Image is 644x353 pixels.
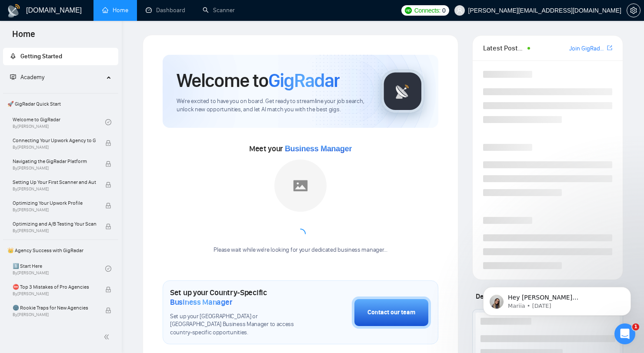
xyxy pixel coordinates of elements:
span: 🚀 GigRadar Quick Start [4,95,117,113]
span: lock [105,140,111,146]
a: Welcome to GigRadarBy[PERSON_NAME] [13,113,105,132]
iframe: Intercom notifications message [470,269,644,330]
div: Contact our team [367,308,415,317]
span: setting [627,7,640,14]
span: rocket [10,53,16,59]
span: check-circle [105,266,111,272]
span: Academy [10,73,44,81]
span: By [PERSON_NAME] [13,145,96,150]
a: export [607,44,612,52]
span: We're excited to have you on board. Get ready to streamline your job search, unlock new opportuni... [177,97,367,114]
span: By [PERSON_NAME] [13,312,96,317]
button: setting [627,3,641,17]
span: Business Manager [285,144,352,153]
a: Join GigRadar Slack Community [569,44,605,53]
span: Latest Posts from the GigRadar Community [483,43,525,53]
span: lock [105,182,111,188]
span: By [PERSON_NAME] [13,291,96,296]
span: Set up your [GEOGRAPHIC_DATA] or [GEOGRAPHIC_DATA] Business Manager to access country-specific op... [170,313,308,337]
span: By [PERSON_NAME] [13,166,96,171]
span: By [PERSON_NAME] [13,186,96,192]
span: ⛔ Top 3 Mistakes of Pro Agencies [13,283,96,291]
a: 1️⃣ Start HereBy[PERSON_NAME] [13,259,105,278]
span: Optimizing Your Upwork Profile [13,199,96,207]
span: double-left [103,333,112,341]
span: lock [105,286,111,293]
a: homeHome [102,7,128,14]
span: 🌚 Rookie Traps for New Agencies [13,303,96,312]
span: Navigating the GigRadar Platform [13,157,96,166]
span: lock [105,203,111,209]
span: Meet your [249,144,352,153]
span: lock [105,223,111,230]
span: check-circle [105,119,111,125]
img: logo [7,4,21,18]
span: By [PERSON_NAME] [13,207,96,213]
span: Getting Started [20,53,62,60]
span: Connecting Your Upwork Agency to GigRadar [13,136,96,145]
a: setting [627,7,641,14]
span: Home [5,28,42,46]
li: Getting Started [3,48,118,65]
h1: Welcome to [177,69,340,92]
span: user [457,7,463,13]
span: Optimizing and A/B Testing Your Scanner for Better Results [13,220,96,228]
span: Connects: [414,6,440,15]
span: fund-projection-screen [10,74,16,80]
span: By [PERSON_NAME] [13,228,96,233]
button: Contact our team [352,296,431,329]
img: upwork-logo.png [405,7,412,14]
span: export [607,44,612,51]
img: gigradar-logo.png [381,70,424,113]
span: 👑 Agency Success with GigRadar [4,242,117,259]
a: dashboardDashboard [146,7,185,14]
span: loading [295,228,306,240]
a: searchScanner [203,7,235,14]
span: lock [105,307,111,313]
span: Academy [20,73,44,81]
iframe: Intercom live chat [614,323,635,344]
span: 1 [632,323,639,330]
span: GigRadar [268,69,340,92]
img: placeholder.png [274,160,327,212]
div: Please wait while we're looking for your dedicated business manager... [208,246,392,254]
span: Setting Up Your First Scanner and Auto-Bidder [13,178,96,186]
span: 0 [442,6,446,15]
span: lock [105,161,111,167]
h1: Set up your Country-Specific [170,288,308,307]
span: Business Manager [170,297,232,307]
